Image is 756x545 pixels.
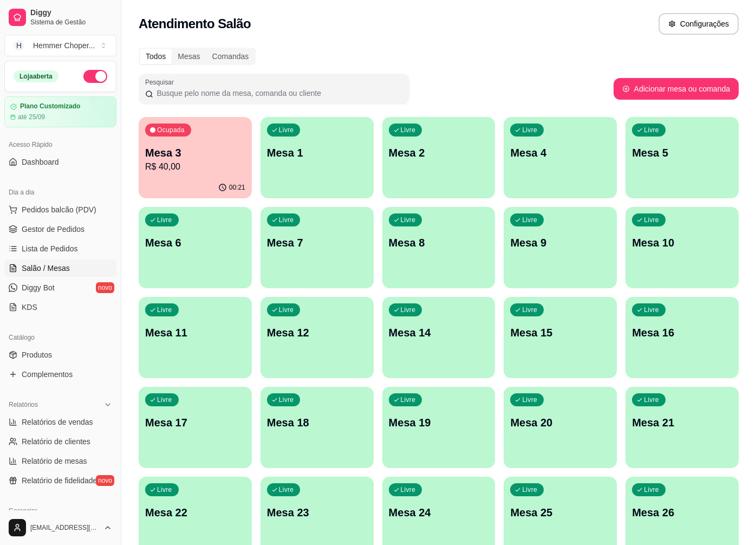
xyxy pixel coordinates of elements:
[145,325,245,340] p: Mesa 11
[4,502,116,520] div: Gerenciar
[18,113,45,121] article: até 25/09
[279,485,294,494] p: Livre
[4,366,116,383] a: Complementos
[14,40,24,51] span: H
[83,70,107,83] button: Alterar Status
[4,452,116,470] a: Relatório de mesas
[22,204,96,215] span: Pedidos balcão (PDV)
[267,325,367,340] p: Mesa 12
[22,349,52,360] span: Produtos
[510,325,610,340] p: Mesa 15
[382,387,496,468] button: LivreMesa 19
[22,417,93,427] span: Relatórios de vendas
[504,117,617,198] button: LivreMesa 4
[22,456,87,466] span: Relatório de mesas
[625,117,739,198] button: LivreMesa 5
[522,216,537,224] p: Livre
[145,415,245,430] p: Mesa 17
[22,282,55,293] span: Diggy Bot
[389,145,489,160] p: Mesa 2
[614,78,739,100] button: Adicionar mesa ou comanda
[157,216,172,224] p: Livre
[279,306,294,314] p: Livre
[389,325,489,340] p: Mesa 14
[22,302,37,313] span: KDS
[389,415,489,430] p: Mesa 19
[267,415,367,430] p: Mesa 18
[401,306,416,314] p: Livre
[157,485,172,494] p: Livre
[4,220,116,238] a: Gestor de Pedidos
[522,306,537,314] p: Livre
[267,235,367,250] p: Mesa 7
[139,117,252,198] button: OcupadaMesa 3R$ 40,0000:21
[260,297,374,378] button: LivreMesa 12
[140,49,172,64] div: Todos
[4,201,116,218] button: Pedidos balcão (PDV)
[145,145,245,160] p: Mesa 3
[389,505,489,520] p: Mesa 24
[659,13,739,35] button: Configurações
[4,136,116,153] div: Acesso Rápido
[30,8,112,18] span: Diggy
[279,216,294,224] p: Livre
[504,207,617,288] button: LivreMesa 9
[632,415,732,430] p: Mesa 21
[4,515,116,541] button: [EMAIL_ADDRESS][DOMAIN_NAME]
[4,433,116,450] a: Relatório de clientes
[139,15,251,33] h2: Atendimento Salão
[153,88,403,99] input: Pesquisar
[4,4,116,30] a: DiggySistema de Gestão
[4,413,116,431] a: Relatórios de vendas
[157,395,172,404] p: Livre
[145,160,245,173] p: R$ 40,00
[30,523,99,532] span: [EMAIL_ADDRESS][DOMAIN_NAME]
[625,207,739,288] button: LivreMesa 10
[206,49,255,64] div: Comandas
[382,117,496,198] button: LivreMesa 2
[157,306,172,314] p: Livre
[4,329,116,346] div: Catálogo
[260,387,374,468] button: LivreMesa 18
[401,395,416,404] p: Livre
[22,263,70,274] span: Salão / Mesas
[382,297,496,378] button: LivreMesa 14
[382,207,496,288] button: LivreMesa 8
[279,395,294,404] p: Livre
[267,145,367,160] p: Mesa 1
[33,40,95,51] div: Hemmer Choper ...
[22,243,78,254] span: Lista de Pedidos
[644,126,659,134] p: Livre
[4,299,116,316] a: KDS
[4,96,116,127] a: Plano Customizadoaté 25/09
[389,235,489,250] p: Mesa 8
[625,297,739,378] button: LivreMesa 16
[145,505,245,520] p: Mesa 22
[157,126,185,134] p: Ocupada
[20,102,80,111] article: Plano Customizado
[504,387,617,468] button: LivreMesa 20
[139,297,252,378] button: LivreMesa 11
[4,346,116,364] a: Produtos
[644,485,659,494] p: Livre
[522,485,537,494] p: Livre
[632,325,732,340] p: Mesa 16
[401,126,416,134] p: Livre
[644,395,659,404] p: Livre
[229,183,245,192] p: 00:21
[401,216,416,224] p: Livre
[22,157,59,167] span: Dashboard
[625,387,739,468] button: LivreMesa 21
[632,235,732,250] p: Mesa 10
[267,505,367,520] p: Mesa 23
[172,49,206,64] div: Mesas
[14,70,58,82] div: Loja aberta
[22,224,84,235] span: Gestor de Pedidos
[401,485,416,494] p: Livre
[22,475,97,486] span: Relatório de fidelidade
[522,126,537,134] p: Livre
[644,306,659,314] p: Livre
[139,207,252,288] button: LivreMesa 6
[4,259,116,277] a: Salão / Mesas
[4,35,116,56] button: Select a team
